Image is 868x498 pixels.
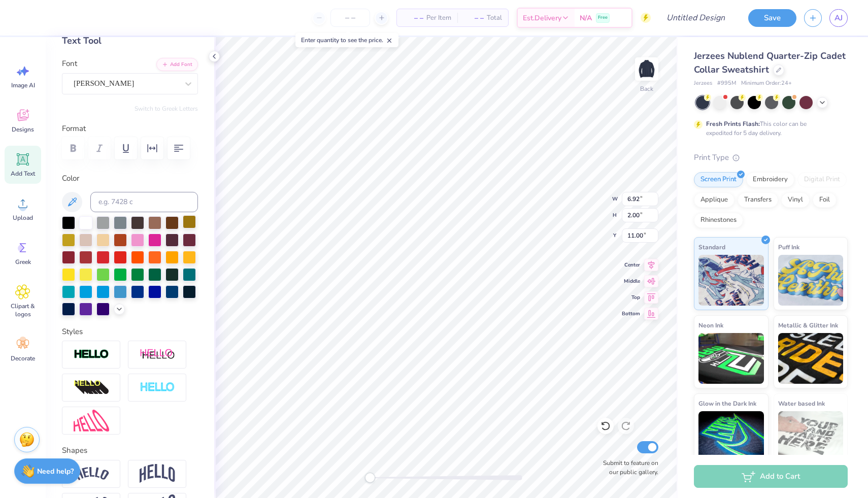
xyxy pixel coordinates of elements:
button: Save [748,9,796,27]
img: Shadow [140,348,175,361]
span: Center [622,261,640,269]
label: Font [62,58,77,70]
div: Screen Print [694,172,743,187]
div: Vinyl [781,192,810,208]
div: Text Tool [62,34,198,48]
img: Metallic & Glitter Ink [778,333,844,384]
img: Neon Ink [698,333,764,384]
label: Shapes [62,445,87,456]
button: Switch to Greek Letters [135,105,198,113]
span: Image AI [11,81,35,89]
span: Free [598,14,608,21]
span: Bottom [622,310,640,318]
div: Print Type [694,152,848,163]
label: Submit to feature on our public gallery. [597,458,658,477]
span: Per Item [426,13,451,23]
input: – – [330,9,370,27]
span: Puff Ink [778,242,799,252]
div: Back [640,84,653,93]
label: Styles [62,326,83,338]
div: Transfers [738,192,778,208]
span: Jerzees Nublend Quarter-Zip Cadet Collar Sweatshirt [694,50,846,76]
div: Applique [694,192,735,208]
div: Embroidery [746,172,794,187]
div: Enter quantity to see the price. [295,33,398,47]
span: Standard [698,242,725,252]
span: Upload [13,214,33,222]
span: # 995M [717,79,736,88]
img: Arc [74,467,109,481]
span: AJ [834,12,843,24]
input: e.g. 7428 c [90,192,198,212]
div: Accessibility label [365,473,375,483]
span: Top [622,293,640,302]
div: This color can be expedited for 5 day delivery. [706,119,831,138]
span: Designs [12,125,34,134]
span: Total [487,13,502,23]
img: Negative Space [140,382,175,393]
img: Standard [698,255,764,306]
img: Arch [140,464,175,483]
span: Metallic & Glitter Ink [778,320,838,330]
span: Est. Delivery [523,13,561,23]
span: Glow in the Dark Ink [698,398,756,409]
div: Foil [813,192,837,208]
button: Add Font [156,58,198,71]
div: Rhinestones [694,213,743,228]
div: Digital Print [797,172,847,187]
span: Add Text [11,170,35,178]
img: Stroke [74,349,109,360]
span: Clipart & logos [6,302,40,318]
img: Back [637,59,657,79]
span: Decorate [11,354,35,362]
span: Water based Ink [778,398,825,409]
span: – – [463,13,484,23]
label: Format [62,123,198,135]
a: AJ [829,9,848,27]
span: Jerzees [694,79,712,88]
span: Greek [15,258,31,266]
img: Water based Ink [778,411,844,462]
span: Middle [622,277,640,285]
span: Neon Ink [698,320,723,330]
input: Untitled Design [658,8,733,28]
img: 3D Illusion [74,380,109,396]
img: Glow in the Dark Ink [698,411,764,462]
strong: Need help? [37,467,74,476]
span: Minimum Order: 24 + [741,79,792,88]
span: N/A [580,13,592,23]
img: Puff Ink [778,255,844,306]
label: Color [62,173,198,184]
span: – – [403,13,423,23]
strong: Fresh Prints Flash: [706,120,760,128]
img: Free Distort [74,410,109,431]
